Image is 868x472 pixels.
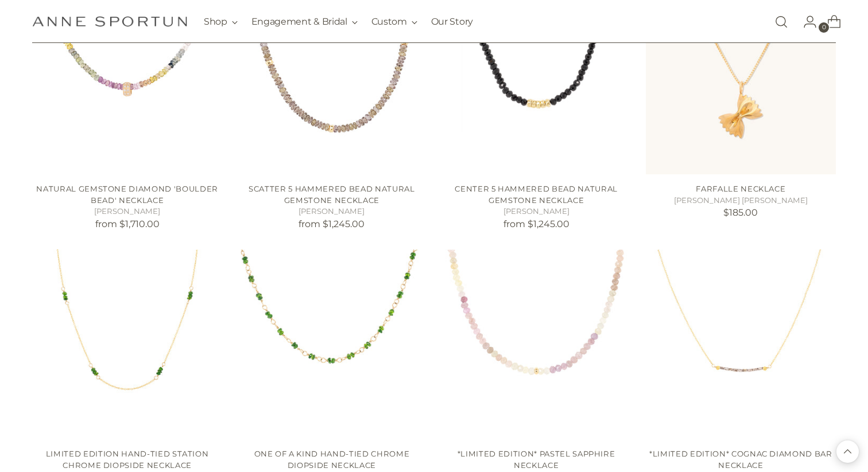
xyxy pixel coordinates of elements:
a: Go to the account page [794,10,817,33]
a: Limited Edition Hand-tied Station Chrome Diopside Necklace [46,449,209,470]
a: *Limited Edition* Cognac Diamond Bar Necklace [646,249,836,439]
a: Our Story [431,9,473,34]
p: from $1,245.00 [441,217,631,231]
span: 0 [819,22,829,33]
p: from $1,245.00 [237,217,427,231]
a: One Of a Kind Hand-tied Chrome Diopside Necklace [237,249,427,439]
h5: [PERSON_NAME] [PERSON_NAME] [646,195,836,206]
a: *Limited Edition* Cognac Diamond Bar Necklace [649,449,832,470]
a: Farfalle Necklace [696,184,785,193]
button: Engagement & Bridal [251,9,358,34]
button: Custom [371,9,417,34]
a: Scatter 5 Hammered Bead Natural Gemstone Necklace [249,184,414,205]
a: Open search modal [770,10,793,33]
a: *Limited Edition* Pastel Sapphire Necklace [458,449,615,470]
a: *Limited Edition* Pastel Sapphire Necklace [441,249,631,439]
a: Natural Gemstone Diamond 'Boulder Bead' Necklace [36,184,218,205]
button: Shop [204,9,238,34]
button: Back to top [836,440,859,463]
a: Limited Edition Hand-tied Station Chrome Diopside Necklace [32,249,222,439]
h5: [PERSON_NAME] [32,206,222,217]
h5: [PERSON_NAME] [441,206,631,217]
a: One Of a Kind Hand-tied Chrome Diopside Necklace [254,449,410,470]
a: Center 5 Hammered Bead Natural Gemstone Necklace [455,184,618,205]
h5: [PERSON_NAME] [237,206,427,217]
a: Open cart modal [818,10,841,33]
p: from $1,710.00 [32,217,222,231]
a: Anne Sportun Fine Jewellery [32,16,187,27]
span: $185.00 [723,207,758,218]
